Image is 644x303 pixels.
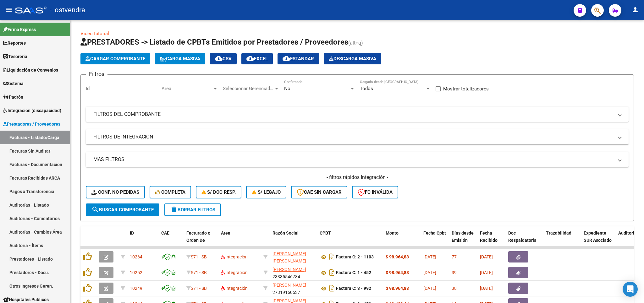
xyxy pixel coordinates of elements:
span: Buscar Comprobante [91,207,154,213]
app-download-masive: Descarga masiva de comprobantes (adjuntos) [324,53,381,64]
span: 38 [452,286,457,291]
div: Open Intercom Messenger [623,282,638,297]
button: Estandar [278,53,319,64]
div: 27307561323 [272,250,315,263]
mat-icon: search [91,206,99,213]
span: Cargar Comprobante [85,56,145,62]
span: - ostvendra [50,3,85,17]
span: Firma Express [3,26,36,33]
mat-icon: cloud_download [246,55,254,62]
span: Sistema [3,80,24,87]
datatable-header-cell: Razón Social [270,226,317,254]
span: Area [162,86,212,91]
datatable-header-cell: Fecha Cpbt [421,226,449,254]
span: [DATE] [423,286,436,291]
span: 10249 [130,286,142,291]
span: ID [130,230,134,235]
span: CSV [215,56,232,62]
span: S71 - SB [191,254,207,259]
span: Días desde Emisión [452,230,474,243]
span: Completa [155,189,185,195]
datatable-header-cell: Facturado x Orden De [184,226,218,254]
i: Descargar documento [328,252,336,262]
span: [DATE] [423,270,436,275]
span: Liquidación de Convenios [3,67,58,73]
span: Descarga Masiva [329,56,376,62]
datatable-header-cell: ID [127,226,159,254]
strong: Factura C: 2 - 1103 [336,255,374,260]
button: Completa [150,186,191,198]
span: (alt+q) [348,40,363,46]
span: [PERSON_NAME] [272,267,306,272]
datatable-header-cell: Monto [383,226,421,254]
button: Borrar Filtros [164,203,221,216]
mat-expansion-panel-header: MAS FILTROS [86,152,629,167]
strong: Factura C: 3 - 992 [336,286,371,291]
span: S71 - SB [191,270,207,275]
span: Padrón [3,94,23,100]
strong: $ 98.964,88 [386,270,409,275]
div: 23335546784 [272,266,315,279]
button: FC Inválida [352,186,398,198]
a: Video tutorial [80,31,109,36]
mat-panel-title: MAS FILTROS [93,156,614,163]
span: CAE SIN CARGAR [297,189,342,195]
datatable-header-cell: Area [218,226,261,254]
datatable-header-cell: CPBT [317,226,383,254]
mat-icon: cloud_download [283,55,290,62]
div: 27319160537 [272,282,315,295]
datatable-header-cell: Trazabilidad [543,226,581,254]
mat-expansion-panel-header: FILTROS DE INTEGRACION [86,129,629,144]
span: 77 [452,254,457,259]
span: [DATE] [480,286,493,291]
span: Facturado x Orden De [186,230,210,243]
span: CPBT [320,230,331,235]
span: Fecha Cpbt [423,230,446,235]
mat-icon: cloud_download [215,55,223,62]
span: Auditoria [618,230,637,235]
span: [PERSON_NAME] [PERSON_NAME] [272,251,306,263]
span: Seleccionar Gerenciador [223,86,274,91]
mat-icon: person [631,6,639,14]
i: Descargar documento [328,283,336,293]
span: Reportes [3,40,26,46]
span: S71 - SB [191,286,207,291]
span: Trazabilidad [546,230,571,235]
span: Integración (discapacidad) [3,107,61,114]
span: Fecha Recibido [480,230,498,243]
mat-icon: delete [170,206,178,213]
span: [DATE] [480,270,493,275]
datatable-header-cell: Doc Respaldatoria [506,226,543,254]
span: [DATE] [480,254,493,259]
span: FC Inválida [358,189,393,195]
span: PRESTADORES -> Listado de CPBTs Emitidos por Prestadores / Proveedores [80,38,348,46]
span: 10252 [130,270,142,275]
strong: Factura C: 1 - 452 [336,270,371,275]
span: Doc Respaldatoria [508,230,537,243]
span: Integración [221,270,248,275]
span: [DATE] [423,254,436,259]
button: S/ Doc Resp. [196,186,242,198]
span: S/ legajo [252,189,281,195]
mat-panel-title: FILTROS DE INTEGRACION [93,133,614,140]
h3: Filtros [86,70,107,78]
span: Integración [221,254,248,259]
span: Todos [360,86,373,91]
button: Carga Masiva [155,53,205,64]
button: Buscar Comprobante [86,203,159,216]
span: EXCEL [246,56,268,62]
span: Conf. no pedidas [91,189,139,195]
i: Descargar documento [328,268,336,278]
datatable-header-cell: Expediente SUR Asociado [581,226,616,254]
span: Tesorería [3,53,27,60]
datatable-header-cell: Fecha Recibido [477,226,506,254]
span: 10264 [130,254,142,259]
strong: $ 98.964,88 [386,286,409,291]
span: Integración [221,286,248,291]
span: No [284,86,290,91]
datatable-header-cell: Días desde Emisión [449,226,477,254]
h4: - filtros rápidos Integración - [86,174,629,181]
button: CSV [210,53,237,64]
button: EXCEL [241,53,273,64]
strong: $ 98.964,88 [386,254,409,259]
